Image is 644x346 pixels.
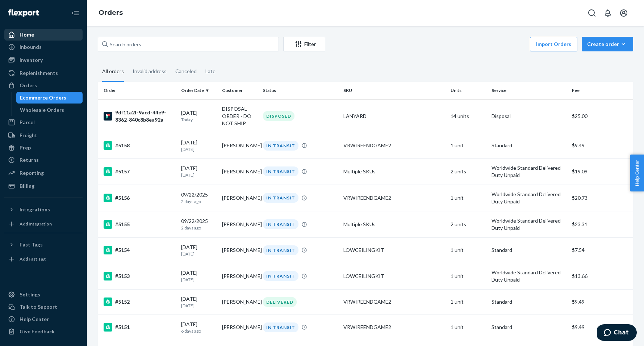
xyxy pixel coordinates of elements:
td: $25.00 [569,99,633,133]
div: IN TRANSIT [263,219,298,229]
div: DISPOSED [263,111,294,121]
p: Standard [492,298,566,305]
p: Today [181,117,216,123]
div: Prep [20,144,31,151]
td: [PERSON_NAME] [219,263,260,289]
div: DELIVERED [263,297,297,307]
div: LOWCEILINGKIT [343,246,445,254]
td: 1 unit [448,263,489,289]
td: Multiple SKUs [340,158,448,185]
p: [DATE] [181,303,216,309]
a: Add Integration [4,218,83,230]
td: $7.54 [569,237,633,263]
p: 2 days ago [181,225,216,231]
p: 6 days ago [181,328,216,334]
button: Filter [283,37,325,51]
div: VRWIREENDGAME2 [343,298,445,305]
a: Returns [4,154,83,166]
button: Fast Tags [4,239,83,250]
p: 2 days ago [181,198,216,204]
div: Ecommerce Orders [20,94,66,101]
td: $23.31 [569,211,633,237]
a: Add Fast Tag [4,253,83,265]
p: Standard [492,142,566,149]
div: [DATE] [181,321,216,334]
td: [PERSON_NAME] [219,133,260,158]
td: [PERSON_NAME] [219,315,260,340]
span: Help Center [630,155,644,191]
div: IN TRANSIT [263,193,298,203]
td: DISPOSAL ORDER - DO NOT SHIP [219,99,260,133]
td: Disposal [489,99,569,133]
p: Standard [492,324,566,331]
div: #5154 [104,246,175,254]
td: $19.09 [569,158,633,185]
div: Filter [284,41,325,48]
div: Wholesale Orders [20,106,64,114]
th: Order [98,82,178,99]
div: Integrations [20,206,50,213]
div: Freight [20,132,37,139]
div: IN TRANSIT [263,141,298,151]
div: #5151 [104,323,175,332]
div: LOWCEILINGKIT [343,273,445,280]
div: 09/22/2025 [181,191,216,204]
th: Order Date [178,82,219,99]
div: Help Center [20,316,49,323]
div: #5158 [104,141,175,150]
a: Freight [4,130,83,141]
div: [DATE] [181,165,216,178]
div: Customer [222,87,257,93]
div: Reporting [20,169,44,177]
a: Inventory [4,54,83,66]
div: IN TRANSIT [263,271,298,281]
a: Reporting [4,167,83,179]
div: Give Feedback [20,328,55,335]
div: Invalid address [133,62,167,81]
div: Add Integration [20,221,52,227]
div: All orders [102,62,124,82]
button: Talk to Support [4,301,83,313]
p: Standard [492,246,566,254]
div: Inbounds [20,43,42,51]
p: [DATE] [181,146,216,152]
a: Orders [4,80,83,91]
div: Add Fast Tag [20,256,46,262]
div: Late [205,62,216,81]
td: 1 unit [448,315,489,340]
div: #5153 [104,272,175,280]
input: Search orders [98,37,279,51]
td: [PERSON_NAME] [219,158,260,185]
a: Inbounds [4,41,83,53]
button: Open Search Box [585,6,599,20]
div: Fast Tags [20,241,43,248]
ol: breadcrumbs [93,3,129,24]
div: Replenishments [20,69,58,77]
td: 1 unit [448,237,489,263]
div: [DATE] [181,109,216,123]
button: Open account menu [616,6,631,20]
a: Orders [99,9,123,17]
p: [DATE] [181,277,216,283]
a: Billing [4,180,83,192]
div: Orders [20,82,37,89]
a: Home [4,29,83,41]
a: Replenishments [4,67,83,79]
a: Prep [4,142,83,153]
td: 1 unit [448,133,489,158]
td: $9.49 [569,289,633,315]
a: Ecommerce Orders [16,92,83,104]
button: Create order [582,37,633,51]
td: 1 unit [448,185,489,211]
a: Wholesale Orders [16,104,83,116]
div: Home [20,31,34,38]
div: IN TRANSIT [263,322,298,332]
th: Service [489,82,569,99]
div: Billing [20,182,34,190]
td: [PERSON_NAME] [219,289,260,315]
td: $9.49 [569,133,633,158]
td: $13.66 [569,263,633,289]
div: 9df11a2f-9acd-44e9-8362-840c8b8ea92a [104,109,175,123]
iframe: Opens a widget where you can chat to one of our agents [597,324,637,342]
